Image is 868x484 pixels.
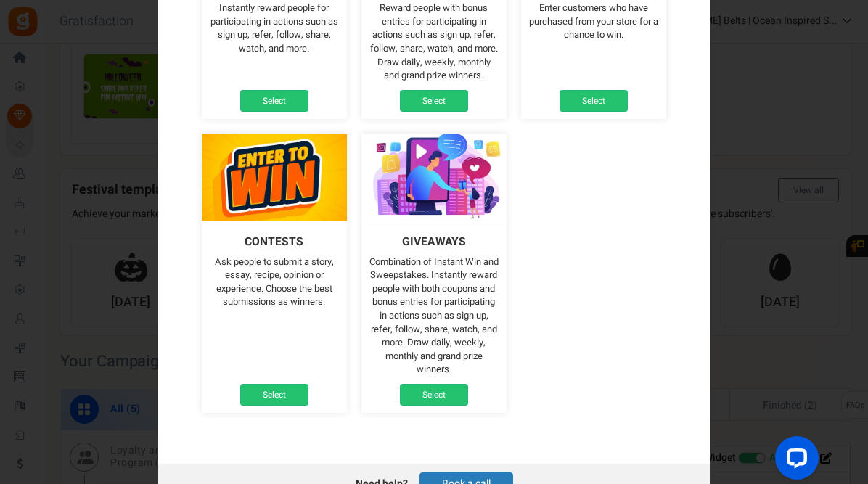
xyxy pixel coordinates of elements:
img: contests.webp [202,134,347,221]
p: Instantly reward people for participating in actions such as sign up, refer, follow, share, watch... [209,1,340,55]
p: Enter customers who have purchased from your store for a chance to win. [528,1,659,42]
p: Combination of Instant Win and Sweepstakes. Instantly reward people with both coupons and bonus e... [369,255,499,377]
h4: Contests [245,236,303,248]
a: Select [400,384,468,406]
a: Select [240,90,308,112]
a: Select [400,90,468,112]
a: Select [240,384,308,406]
p: Reward people with bonus entries for participating in actions such as sign up, refer, follow, sha... [369,1,499,82]
h4: Giveaways [402,236,466,248]
img: giveaways.webp [361,134,507,221]
a: Select [560,90,628,112]
p: Ask people to submit a story, essay, recipe, opinion or experience. Choose the best submissions a... [209,255,340,309]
